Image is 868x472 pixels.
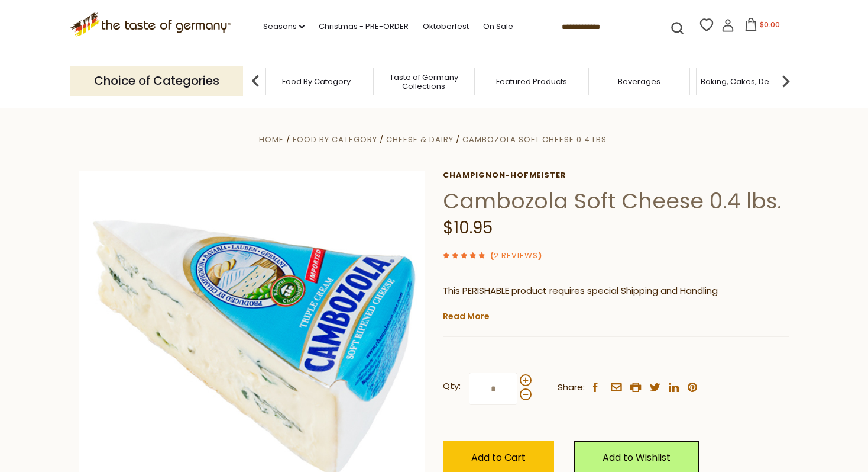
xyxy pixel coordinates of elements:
[774,69,798,93] img: next arrow
[263,20,305,33] a: Seasons
[558,380,585,395] span: Share:
[701,77,792,86] a: Baking, Cakes, Desserts
[494,250,538,262] a: 2 Reviews
[469,373,517,405] input: Qty:
[282,77,351,86] a: Food By Category
[490,250,542,261] span: ( )
[483,20,513,33] a: On Sale
[443,216,493,239] span: $10.95
[471,451,526,464] span: Add to Cart
[293,134,377,145] a: Food By Category
[496,77,567,86] a: Featured Products
[454,307,789,322] li: We will ship this product in heat-protective packaging and ice.
[760,20,780,30] span: $0.00
[259,134,284,145] a: Home
[423,20,469,33] a: Oktoberfest
[70,66,243,95] p: Choice of Categories
[386,134,454,145] a: Cheese & Dairy
[443,379,461,394] strong: Qty:
[443,310,490,322] a: Read More
[462,134,609,145] a: Cambozola Soft Cheese 0.4 lbs.
[443,171,789,180] a: Champignon-Hofmeister
[319,20,409,33] a: Christmas - PRE-ORDER
[737,18,787,36] button: $0.00
[377,73,471,91] a: Taste of Germany Collections
[443,284,789,298] p: This PERISHABLE product requires special Shipping and Handling
[443,188,789,214] h1: Cambozola Soft Cheese 0.4 lbs.
[618,77,660,86] a: Beverages
[244,69,267,93] img: previous arrow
